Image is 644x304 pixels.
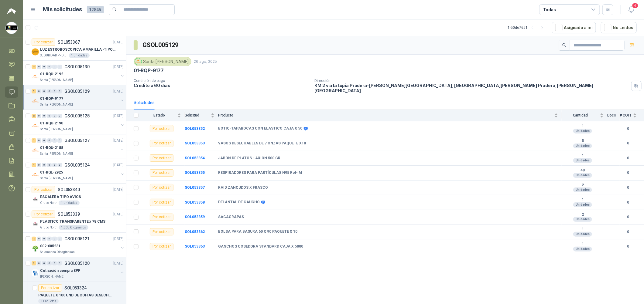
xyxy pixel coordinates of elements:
div: Por cotizar [150,243,173,250]
p: [DATE] [113,236,124,242]
div: 0 [42,138,46,143]
p: SOL053324 [64,286,87,290]
a: 1 0 0 0 0 0 GSOL005124[DATE] Company Logo01-RQL-2925Santa [PERSON_NAME] [32,161,125,181]
b: 0 [620,126,637,132]
b: BOLSA PARA BASURA 60 X 90 PAQUETE X 10 [218,229,297,234]
p: GSOL005130 [64,65,90,69]
div: 1 [32,163,36,167]
div: 0 [47,261,52,265]
div: 0 [52,237,57,241]
p: [DATE] [113,187,124,193]
p: [DATE] [113,89,124,94]
b: SOL053359 [185,215,205,219]
p: GSOL005127 [64,138,90,143]
p: 01-RQP-9177 [134,67,164,74]
p: GSOL005120 [64,261,90,265]
a: SOL053357 [185,185,205,190]
p: PLASTICO TRANSPARENTE x 78 CMS [40,219,105,225]
div: 1 Unidades [69,53,90,58]
h3: GSOL005129 [142,40,179,50]
div: Unidades [573,187,592,192]
th: Cantidad [562,110,607,121]
p: 002-005231 [40,243,60,249]
p: [DATE] [113,64,124,70]
p: Grupo North [40,225,57,230]
p: Grupo North [40,201,57,205]
p: Santa [PERSON_NAME] [40,151,73,156]
div: 0 [42,261,46,265]
div: 1.500 Kilogramos [59,225,88,230]
b: SOL053358 [185,200,205,204]
p: KM 2 vía la tupia Pradera-[PERSON_NAME][GEOGRAPHIC_DATA], [GEOGRAPHIC_DATA][PERSON_NAME] Pradera ... [315,83,629,93]
img: Company Logo [32,97,39,105]
div: Unidades [573,173,592,178]
b: 2 [562,183,604,188]
span: 12845 [87,6,104,13]
p: 26 ago, 2025 [194,59,217,65]
div: 0 [37,163,41,167]
div: 0 [47,114,52,118]
div: 9 [32,89,36,93]
b: VASOS DESECHABLES DE 7 ONZAS PAQUETE X10 [218,141,306,146]
div: 0 [57,114,62,118]
button: Asignado a mi [552,22,596,33]
p: GSOL005121 [64,237,90,241]
div: 0 [52,89,57,93]
th: Producto [218,110,562,121]
div: 0 [47,163,52,167]
div: Por cotizar [150,140,173,147]
div: 0 [37,237,41,241]
th: Docs [607,110,620,121]
div: 0 [57,237,62,241]
button: No Leídos [601,22,637,33]
div: 0 [47,89,52,93]
div: 2 [32,114,36,118]
b: 2 [562,212,604,217]
p: ESCALERA TIPO AVION [40,194,81,200]
a: Por cotizarSOL053340[DATE] Company LogoESCALERA TIPO AVIONGrupo North1 Unidades [23,184,126,208]
b: JABON DE PLATOS - AXION 500 GR [218,156,280,161]
span: Producto [218,113,553,117]
span: search [562,43,567,47]
div: 0 [52,163,57,167]
div: Por cotizar [32,39,55,46]
b: SOL053353 [185,141,205,145]
div: Unidades [573,202,592,207]
b: 1 [562,227,604,232]
b: 0 [620,155,637,161]
div: Solicitudes [134,99,155,106]
p: [DATE] [113,138,124,144]
p: Santa [PERSON_NAME] [40,102,73,107]
a: 9 0 0 0 0 0 GSOL005129[DATE] Company Logo01-RQP-9177Santa [PERSON_NAME] [32,88,125,107]
p: Cotización compra EPP [40,268,80,274]
a: 1 0 0 0 0 0 GSOL005127[DATE] Company Logo01-RQU-2188Santa [PERSON_NAME] [32,137,125,156]
p: SOL053339 [58,212,80,216]
a: 2 0 0 0 0 0 GSOL005130[DATE] Company Logo01-RQU-2192Santa [PERSON_NAME] [32,63,125,83]
th: Solicitud [185,110,218,121]
div: Por cotizar [32,211,55,218]
div: Por cotizar [150,184,173,191]
img: Logo peakr [7,7,16,15]
p: Dirección [315,79,629,83]
div: Santa [PERSON_NAME] [134,57,191,66]
div: 0 [42,65,46,69]
p: Salamanca Oleaginosas SAS [40,250,78,255]
img: Company Logo [32,220,39,228]
div: 0 [52,138,57,143]
p: GSOL005124 [64,163,90,167]
div: Por cotizar [150,169,173,177]
div: 1 Unidades [59,201,80,205]
div: 0 [42,163,46,167]
div: 0 [37,114,41,118]
div: 0 [52,114,57,118]
div: 0 [42,89,46,93]
img: Company Logo [32,245,39,252]
div: 0 [47,237,52,241]
div: Por cotizar [150,199,173,206]
div: Todas [543,6,556,13]
div: 0 [42,237,46,241]
b: SACAGRAPAS [218,215,244,220]
div: 3 [32,261,36,265]
span: 4 [632,3,639,8]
